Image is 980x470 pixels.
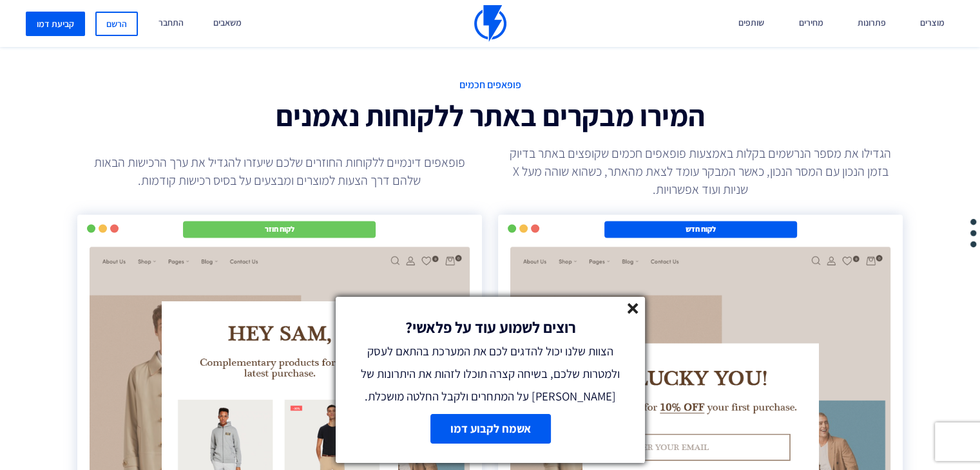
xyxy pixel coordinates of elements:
[507,144,894,198] p: הגדילו את מספר הנרשמים בקלות באמצעות פופאפים חכמים שקופצים באתר בדיוק בזמן הנכון עם המסר הנכון, כ...
[604,221,797,238] div: לקוח חדש
[218,99,762,131] h2: המירו מבקרים באתר ללקוחות נאמנים
[183,221,376,238] div: לקוח חוזר
[86,153,473,189] p: פופאפים דינמיים ללקוחות החוזרים שלכם שיעזרו להגדיל את ערך הרכישות הבאות שלהם דרך הצעות למוצרים ומ...
[26,12,85,36] a: קביעת דמו
[218,78,762,93] span: פופאפים חכמים
[95,12,138,36] a: הרשם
